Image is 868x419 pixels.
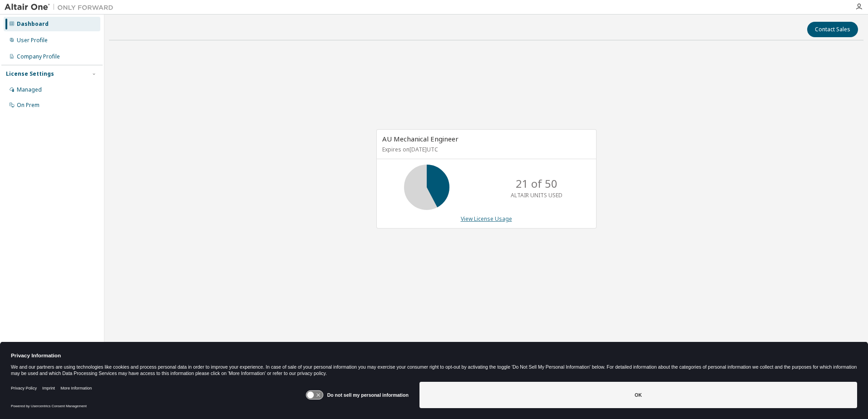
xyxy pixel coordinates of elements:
p: 21 of 50 [516,176,557,191]
div: Managed [17,86,42,93]
div: User Profile [17,37,48,44]
img: Altair One [5,3,118,12]
button: Contact Sales [807,22,858,37]
div: Dashboard [17,20,49,28]
div: Company Profile [17,53,60,60]
a: View License Usage [461,215,512,223]
div: License Settings [6,70,54,78]
p: ALTAIR UNITS USED [511,191,562,199]
p: Expires on [DATE] UTC [382,146,588,153]
span: AU Mechanical Engineer [382,134,459,143]
div: On Prem [17,102,39,109]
